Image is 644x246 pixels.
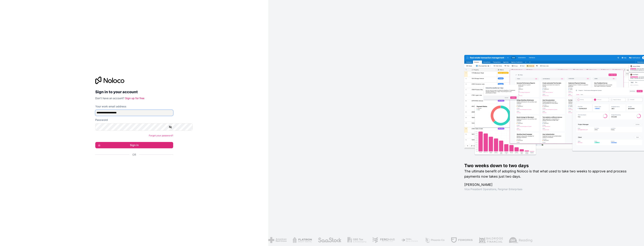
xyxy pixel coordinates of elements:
img: /assets/airreading-FwAmRzSr.png [509,237,533,243]
img: /assets/gbstax-C-GtDUiK.png [347,237,367,243]
img: /assets/phoenix-BREaitsQ.png [425,237,445,243]
img: /assets/fiera-fwj2N5v4.png [401,237,419,243]
img: /assets/saastock-C6Zbiodz.png [318,237,341,243]
img: /assets/american-red-cross-BAupjrZR.png [268,237,286,243]
a: Sign up for free [125,97,144,100]
h1: [PERSON_NAME] [464,182,632,187]
button: Sign in [95,142,173,148]
span: Or [132,153,136,157]
h2: Sign in to your account [95,89,173,95]
h1: Vice President Operations , Fergmar Enterprises [464,187,632,191]
input: Password [95,123,193,131]
img: /assets/fergmar-CudnrXN5.png [372,237,395,243]
label: Password [95,118,108,122]
h1: Two weeks down to two days [464,163,632,169]
img: /assets/fdworks-Bi04fVtw.png [451,237,473,243]
label: Your work email address [95,105,126,108]
h2: The ultimate benefit of adopting Noloco is that what used to take two weeks to approve and proces... [464,169,632,179]
input: Email address [95,110,173,116]
img: /assets/baldridge-DxmPIwAm.png [479,237,503,243]
img: /assets/american-red-cross-BAupjrZR.png [606,237,624,243]
a: Forgot your password? [149,134,173,137]
span: Don't have an account? [95,97,124,100]
img: /assets/flatiron-C8eUkumj.png [293,237,312,243]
